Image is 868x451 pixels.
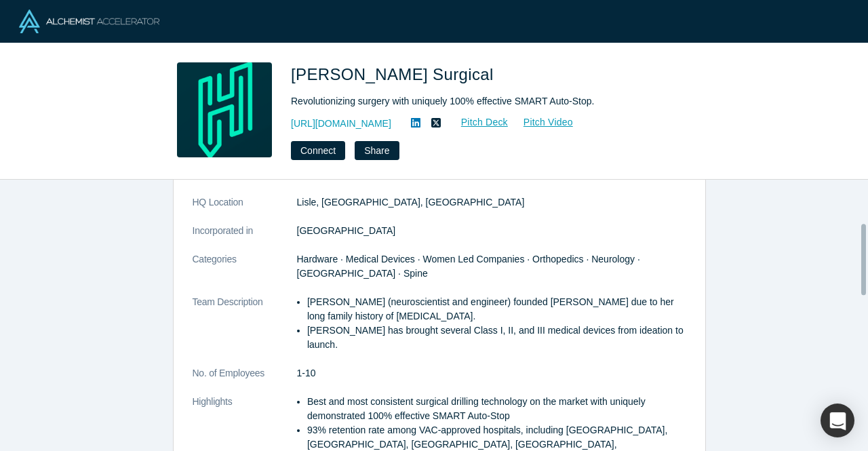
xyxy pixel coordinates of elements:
div: Revolutionizing surgery with uniquely 100% effective SMART Auto-Stop. [291,94,671,109]
dd: Lisle, [GEOGRAPHIC_DATA], [GEOGRAPHIC_DATA] [297,195,686,210]
span: [PERSON_NAME] Surgical [291,65,498,83]
dt: No. of Employees [193,366,297,395]
img: Alchemist Logo [19,9,159,33]
button: Connect [291,141,345,160]
img: Hubly Surgical's Logo [177,62,272,157]
span: Hardware · Medical Devices · Women Led Companies · Orthopedics · Neurology · [GEOGRAPHIC_DATA] · ... [297,254,640,279]
li: [PERSON_NAME] has brought several Class I, II, and III medical devices from ideation to launch. [307,323,686,352]
dd: 1-10 [297,366,686,380]
dd: [GEOGRAPHIC_DATA] [297,224,686,238]
dt: Categories [193,252,297,295]
dt: Team Description [193,295,297,366]
a: Pitch Deck [446,115,509,130]
a: Pitch Video [509,115,574,130]
dt: Incorporated in [193,224,297,252]
a: [URL][DOMAIN_NAME] [291,117,391,131]
button: Share [355,141,399,160]
dt: HQ Location [193,195,297,224]
li: Best and most consistent surgical drilling technology on the market with uniquely demonstrated 10... [307,395,686,423]
li: [PERSON_NAME] (neuroscientist and engineer) founded [PERSON_NAME] due to her long family history ... [307,295,686,323]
